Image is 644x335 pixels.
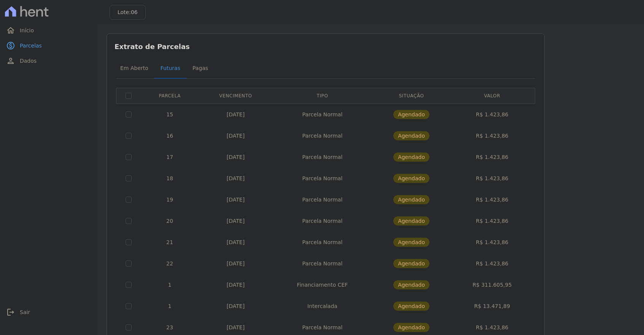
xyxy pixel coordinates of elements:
[20,27,34,34] span: Início
[199,189,273,210] td: [DATE]
[451,103,534,125] td: R$ 1.423,86
[141,168,199,189] td: 18
[20,308,30,316] span: Sair
[451,125,534,146] td: R$ 1.423,86
[451,168,534,189] td: R$ 1.423,86
[451,146,534,168] td: R$ 1.423,86
[451,189,534,210] td: R$ 1.423,86
[141,103,199,125] td: 15
[6,56,15,65] i: person
[199,274,273,295] td: [DATE]
[451,274,534,295] td: R$ 311.605,95
[272,88,372,103] th: Tipo
[141,88,199,103] th: Parcela
[451,295,534,317] td: R$ 13.471,89
[131,9,138,15] span: 06
[6,308,15,317] i: logout
[3,305,94,320] a: logoutSair
[3,53,94,68] a: personDados
[393,195,429,204] span: Agendado
[3,38,94,53] a: paidParcelas
[451,253,534,274] td: R$ 1.423,86
[188,60,213,76] span: Pagas
[186,59,214,79] a: Pagas
[199,146,273,168] td: [DATE]
[141,274,199,295] td: 1
[6,26,15,35] i: home
[141,146,199,168] td: 17
[156,60,185,76] span: Futuras
[272,103,372,125] td: Parcela Normal
[393,152,429,162] span: Agendado
[141,125,199,146] td: 16
[199,125,273,146] td: [DATE]
[393,238,429,247] span: Agendado
[114,41,537,52] h3: Extrato de Parcelas
[20,42,42,49] span: Parcelas
[272,295,372,317] td: Intercalada
[393,280,429,289] span: Agendado
[199,103,273,125] td: [DATE]
[393,259,429,268] span: Agendado
[141,295,199,317] td: 1
[3,23,94,38] a: homeInício
[272,210,372,232] td: Parcela Normal
[451,210,534,232] td: R$ 1.423,86
[272,232,372,253] td: Parcela Normal
[114,59,154,79] a: Em Aberto
[154,59,186,79] a: Futuras
[272,189,372,210] td: Parcela Normal
[141,253,199,274] td: 22
[272,146,372,168] td: Parcela Normal
[6,41,15,50] i: paid
[141,232,199,253] td: 21
[393,323,429,332] span: Agendado
[141,210,199,232] td: 20
[199,168,273,189] td: [DATE]
[199,210,273,232] td: [DATE]
[272,168,372,189] td: Parcela Normal
[199,88,273,103] th: Vencimento
[272,125,372,146] td: Parcela Normal
[199,253,273,274] td: [DATE]
[118,8,138,16] h3: Lote:
[393,302,429,311] span: Agendado
[272,253,372,274] td: Parcela Normal
[451,88,534,103] th: Valor
[116,60,153,76] span: Em Aberto
[451,232,534,253] td: R$ 1.423,86
[393,216,429,225] span: Agendado
[199,295,273,317] td: [DATE]
[372,88,451,103] th: Situação
[199,232,273,253] td: [DATE]
[141,189,199,210] td: 19
[272,274,372,295] td: Financiamento CEF
[393,131,429,140] span: Agendado
[393,174,429,183] span: Agendado
[20,57,37,65] span: Dados
[393,110,429,119] span: Agendado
